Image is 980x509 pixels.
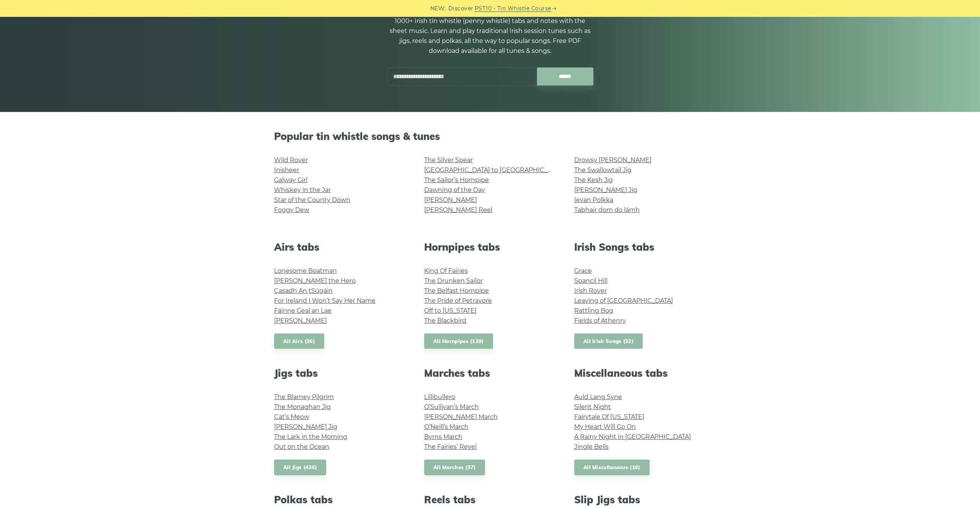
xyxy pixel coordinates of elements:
a: Galway Girl [274,176,307,184]
h2: Irish Songs tabs [574,241,706,253]
a: The Drunken Sailor [424,277,483,284]
a: The Sailor’s Hornpipe [424,176,489,184]
a: [PERSON_NAME] [274,317,327,324]
a: The Kesh Jig [574,176,613,184]
a: The Silver Spear [424,156,473,164]
a: For Ireland I Won’t Say Her Name [274,297,376,304]
h2: Miscellaneous tabs [574,367,706,379]
a: Fairytale Of [US_STATE] [574,413,644,420]
a: PST10 - Tin Whistle Course [475,4,551,13]
a: The Belfast Hornpipe [424,287,489,294]
h2: Popular tin whistle songs & tunes [274,130,706,142]
a: Star of the County Down [274,196,350,204]
a: All Marches (37) [424,460,485,475]
a: Whiskey in the Jar [274,186,331,194]
a: The Pride of Petravore [424,297,492,304]
a: Casadh An tSúgáin [274,287,333,294]
a: Spancil Hill [574,277,608,284]
a: The Swallowtail Jig [574,166,632,174]
a: The Lark in the Morning [274,433,347,440]
h2: Polkas tabs [274,494,406,506]
a: Dawning of the Day [424,186,485,194]
span: Discover [448,4,474,13]
a: Inisheer [274,166,299,174]
a: All Airs (36) [274,333,324,349]
a: Silent Night [574,403,611,410]
a: Lillibullero [424,393,455,401]
a: [GEOGRAPHIC_DATA] to [GEOGRAPHIC_DATA] [424,166,565,174]
a: Out on the Ocean [274,443,329,450]
a: The Blarney Pilgrim [274,393,334,401]
a: Cat’s Meow [274,413,309,420]
a: Irish Rover [574,287,607,294]
a: Wild Rover [274,156,308,164]
a: The Blackbird [424,317,466,324]
a: Tabhair dom do lámh [574,206,640,213]
h2: Hornpipes tabs [424,241,556,253]
h2: Slip Jigs tabs [574,494,706,506]
a: Jingle Bells [574,443,609,450]
a: All Hornpipes (139) [424,333,493,349]
a: Grace [574,267,592,274]
a: Fields of Athenry [574,317,626,324]
a: [PERSON_NAME] March [424,413,498,420]
a: [PERSON_NAME] Reel [424,206,492,213]
a: Auld Lang Syne [574,393,622,401]
a: Off to [US_STATE] [424,307,477,314]
a: [PERSON_NAME] [424,196,477,204]
a: Lonesome Boatman [274,267,337,274]
a: Rattling Bog [574,307,613,314]
a: Drowsy [PERSON_NAME] [574,156,652,164]
a: Byrns March [424,433,462,440]
a: A Rainy Night in [GEOGRAPHIC_DATA] [574,433,691,440]
a: O’Neill’s March [424,423,469,430]
h2: Jigs tabs [274,367,406,379]
a: All Irish Songs (32) [574,333,643,349]
a: Leaving of [GEOGRAPHIC_DATA] [574,297,673,304]
a: O’Sullivan’s March [424,403,479,410]
h2: Reels tabs [424,494,556,506]
a: King Of Fairies [424,267,468,274]
a: [PERSON_NAME] Jig [574,186,637,194]
a: [PERSON_NAME] the Hero [274,277,356,284]
a: The Monaghan Jig [274,403,331,410]
a: [PERSON_NAME] Jig [274,423,337,430]
span: NEW: [430,4,446,13]
p: 1000+ Irish tin whistle (penny whistle) tabs and notes with the sheet music. Learn and play tradi... [387,16,593,56]
a: Ievan Polkka [574,196,613,204]
h2: Marches tabs [424,367,556,379]
a: My Heart Will Go On [574,423,636,430]
a: All Miscellaneous (16) [574,460,650,475]
a: Foggy Dew [274,206,309,213]
a: Fáinne Geal an Lae [274,307,332,314]
h2: Airs tabs [274,241,406,253]
a: The Fairies’ Revel [424,443,477,450]
a: All Jigs (436) [274,460,326,475]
